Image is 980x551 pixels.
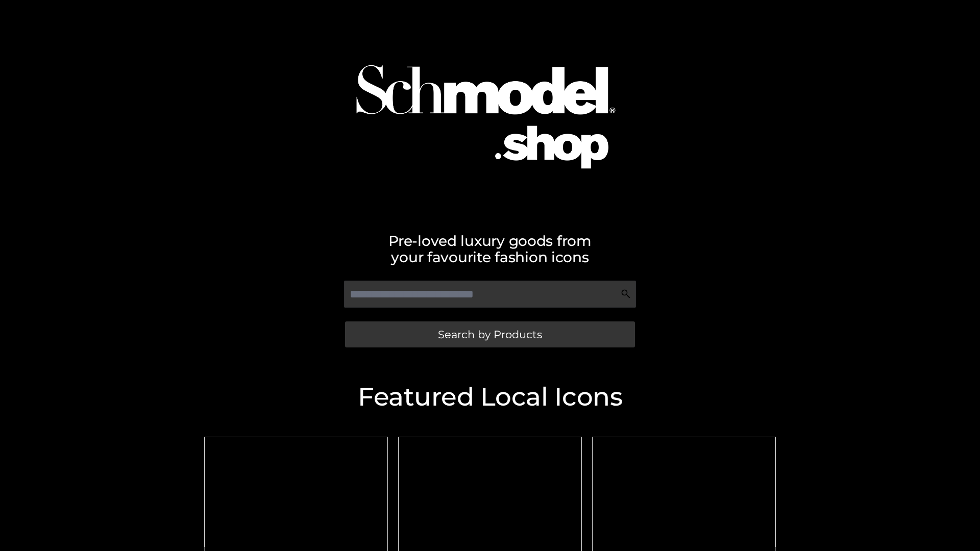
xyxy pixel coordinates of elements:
img: Search Icon [621,289,631,299]
span: Search by Products [438,329,542,340]
h2: Pre-loved luxury goods from your favourite fashion icons [199,233,781,265]
h2: Featured Local Icons​ [199,384,781,410]
a: Search by Products [345,321,635,347]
